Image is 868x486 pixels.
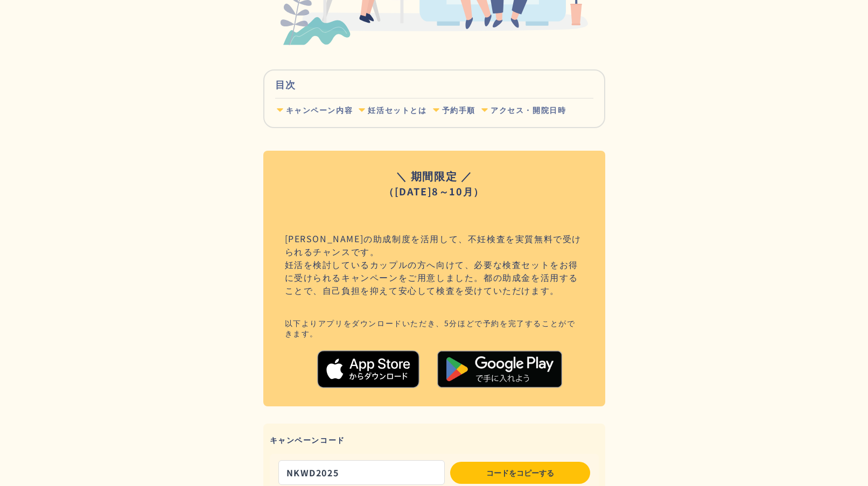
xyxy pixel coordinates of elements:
[270,432,345,447] div: キャンペーンコード
[275,98,353,122] a: キャンペーン内容
[384,184,484,199] div: （[DATE]8～10月）
[450,462,590,484] button: コードをコピーする
[286,105,353,115] div: キャンペーン内容
[491,105,566,115] div: アクセス・開院日時
[285,232,584,297] div: [PERSON_NAME]の助成制度を活用して、不妊検査を実質無料で受けられるチャンスです。 妊活を検討しているカップルの方へ向けて、必要な検査セットをお得に受けられるキャンペーンをご用意しまし...
[357,98,426,122] a: 妊活セットとは
[368,105,426,115] div: 妊活セットとは
[480,98,566,122] a: アクセス・開院日時
[396,168,473,184] h3: ＼ 期間限定 ／
[275,71,593,98] div: 目次
[442,105,475,115] div: 予約手順
[285,318,584,339] div: 以下よりアプリをダウンロードいただき、5分ほどで予約を完了することができます。
[431,98,475,122] a: 予約手順
[278,460,445,485] div: NKWD2025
